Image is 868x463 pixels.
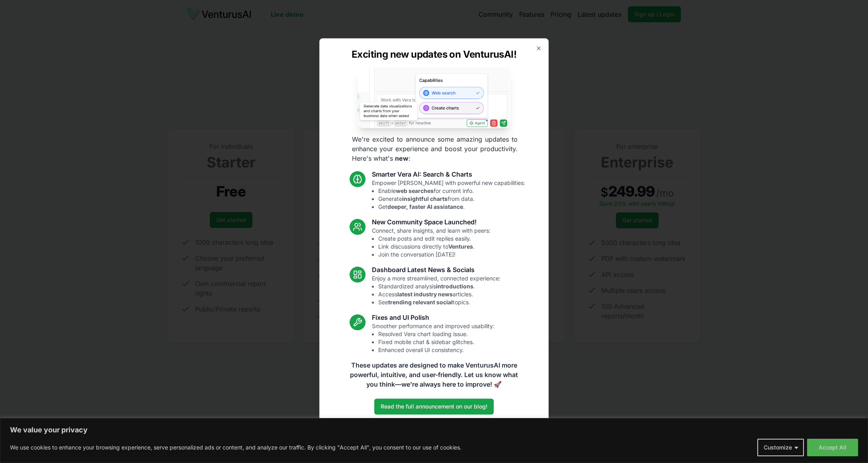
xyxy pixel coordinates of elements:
li: Resolved Vera chart loading issue. [378,331,495,338]
li: Create posts and edit replies easily. [378,235,491,243]
a: Read the full announcement on our blog! [374,399,494,415]
li: Standardized analysis . [378,283,500,291]
p: Connect, share insights, and learn with peers: [372,227,491,259]
h3: New Community Space Launched! [372,218,491,227]
p: These updates are designed to make VenturusAI more powerful, intuitive, and user-friendly. Let us... [345,361,523,389]
li: Enable for current info. [378,187,525,195]
strong: deeper, faster AI assistance [387,204,463,210]
li: Get . [378,203,525,211]
strong: web searches [396,188,434,195]
img: Vera AI [358,67,510,128]
strong: latest industry news [397,291,453,298]
h3: Dashboard Latest News & Socials [372,265,500,275]
strong: trending relevant social [388,299,453,306]
li: Join the conversation [DATE]! [378,251,491,259]
li: Enhanced overall UI consistency. [378,346,495,354]
li: Access articles. [378,291,500,299]
h2: Exciting new updates on VenturusAI! [352,48,516,61]
li: Link discussions directly to . [378,243,491,251]
p: Empower [PERSON_NAME] with powerful new capabilities: [372,179,525,211]
h3: Fixes and UI Polish [372,313,495,323]
p: We're excited to announce some amazing updates to enhance your experience and boost your producti... [346,135,524,163]
strong: introductions [436,283,473,290]
li: Fixed mobile chat & sidebar glitches. [378,338,495,346]
strong: Ventures [448,243,473,250]
strong: new [395,155,409,163]
p: Smoother performance and improved usability: [372,323,495,354]
li: See topics. [378,299,500,307]
h3: Smarter Vera AI: Search & Charts [372,170,525,179]
p: Enjoy a more streamlined, connected experience: [372,275,500,307]
strong: insightful charts [402,196,448,202]
li: Generate from data. [378,195,525,203]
